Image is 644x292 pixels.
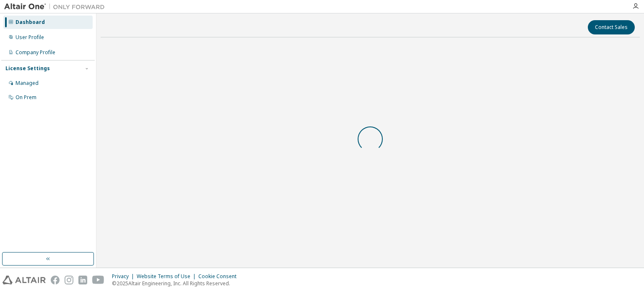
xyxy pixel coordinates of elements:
[51,276,60,284] img: facebook.svg
[112,273,137,280] div: Privacy
[92,276,104,284] img: youtube.svg
[16,80,39,87] div: Managed
[4,3,109,11] img: Altair One
[112,280,241,287] p: © 2025 Altair Engineering, Inc. All Rights Reserved.
[137,273,198,280] div: Website Terms of Use
[78,276,87,284] img: linkedin.svg
[16,49,55,56] div: Company Profile
[16,19,45,26] div: Dashboard
[65,276,73,284] img: instagram.svg
[198,273,241,280] div: Cookie Consent
[16,34,44,41] div: User Profile
[588,20,635,34] button: Contact Sales
[16,94,36,101] div: On Prem
[5,65,50,72] div: License Settings
[3,276,46,284] img: altair_logo.svg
